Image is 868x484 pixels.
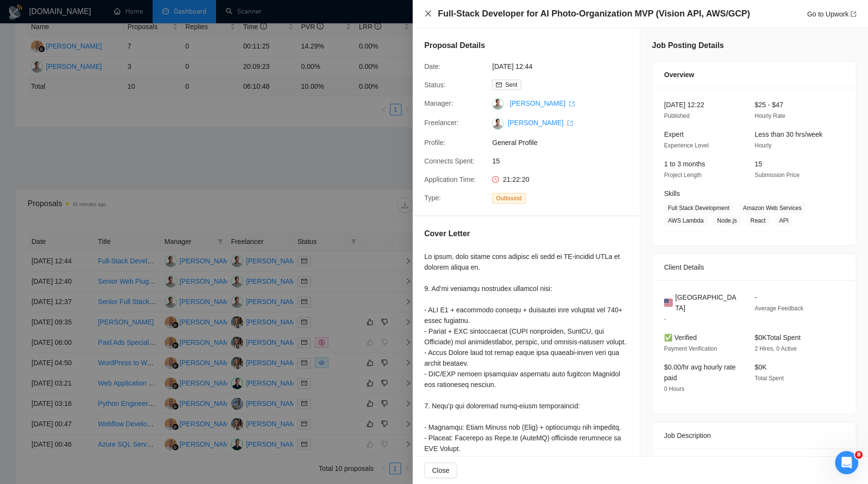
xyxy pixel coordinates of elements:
[496,82,502,88] span: mail
[424,139,446,146] span: Profile:
[755,363,767,371] span: $0K
[424,81,446,89] span: Status:
[664,190,680,197] span: Skills
[664,172,701,178] span: Project Length
[424,194,441,202] span: Type:
[492,176,499,183] span: clock-circle
[492,137,637,148] span: General Profile
[755,334,801,341] span: $0K Total Spent
[492,193,526,204] span: Outbound
[775,215,792,226] span: API
[424,157,475,165] span: Connects Spent:
[755,113,785,119] span: Hourly Rate
[755,345,797,352] span: 2 Hires, 0 Active
[713,215,741,226] span: Node.js
[664,345,717,352] span: Payment Verification
[424,119,459,127] span: Freelancer:
[755,130,822,138] span: Less than 30 hrs/week
[675,292,739,313] span: [GEOGRAPHIC_DATA]
[755,142,772,149] span: Hourly
[424,99,453,107] span: Manager:
[508,119,573,127] a: [PERSON_NAME] export
[664,130,683,138] span: Expert
[664,422,844,449] div: Job Description
[664,69,694,80] span: Overview
[755,172,800,178] span: Submission Price
[424,176,476,183] span: Application Time:
[664,203,733,213] span: Full Stack Development
[664,254,844,280] div: Client Details
[851,11,856,17] span: export
[569,101,575,107] span: export
[739,203,806,213] span: Amazon Web Services
[424,10,432,18] button: Close
[510,99,575,107] a: [PERSON_NAME] export
[432,465,449,476] span: Close
[424,228,470,240] h5: Cover Letter
[855,451,863,459] span: 8
[755,375,784,382] span: Total Spent
[835,451,858,474] iframe: Intercom live chat
[664,363,736,382] span: $0.00/hr avg hourly rate paid
[664,297,673,308] img: 🇺🇸
[664,160,705,168] span: 1 to 3 months
[424,463,457,478] button: Close
[424,10,432,17] span: close
[492,118,504,129] img: c1PLgQSWccArIg5khOutBWqjHcGccl_K1fYIhNJSQiFlW-QzHtzHWx_h60lQUst8UZ
[567,120,573,126] span: export
[755,160,762,168] span: 15
[746,215,769,226] span: React
[505,81,517,88] span: Sent
[664,113,690,119] span: Published
[424,40,485,51] h5: Proposal Details
[755,293,757,301] span: -
[807,10,856,18] a: Go to Upworkexport
[664,215,708,226] span: AWS Lambda
[664,316,666,323] span: -
[652,40,724,51] h5: Job Posting Details
[755,305,804,312] span: Average Feedback
[664,386,684,392] span: 0 Hours
[664,334,697,341] span: ✅ Verified
[755,101,783,109] span: $25 - $47
[503,176,529,183] span: 21:22:20
[438,8,750,20] h4: Full-Stack Developer for AI Photo-Organization MVP (Vision API, AWS/GCP)
[664,142,709,149] span: Experience Level
[492,156,637,166] span: 15
[664,101,704,109] span: [DATE] 12:22
[492,61,637,72] span: [DATE] 12:44
[424,63,440,70] span: Date:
